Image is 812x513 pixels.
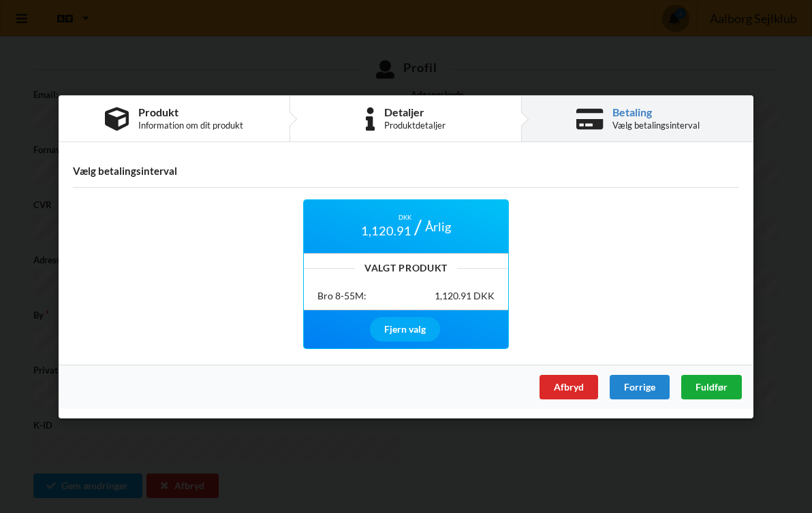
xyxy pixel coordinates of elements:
[399,214,411,222] span: DKK
[612,107,700,118] div: Betaling
[73,165,739,178] h4: Vælg betalingsinterval
[384,120,446,131] div: Produktdetaljer
[370,317,440,342] div: Fjern valg
[361,222,411,239] span: 1,120.91
[435,289,495,303] div: 1,120.91 DKK
[696,380,728,392] span: Fuldfør
[384,107,446,118] div: Detaljer
[612,120,700,131] div: Vælg betalingsinterval
[138,120,243,131] div: Information om dit produkt
[610,374,670,399] div: Forrige
[418,214,458,239] div: Årlig
[138,107,243,118] div: Produkt
[540,374,598,399] div: Afbryd
[317,289,366,303] div: Bro 8-55M:
[304,263,508,273] div: Valgt Produkt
